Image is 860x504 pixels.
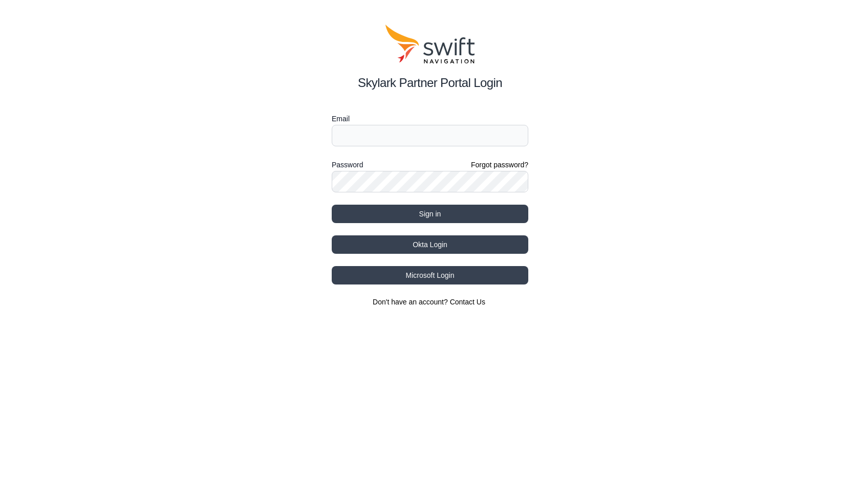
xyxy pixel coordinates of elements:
[332,266,528,284] button: Microsoft Login
[332,297,528,307] section: Don't have an account?
[332,74,528,92] h2: Skylark Partner Portal Login
[332,113,528,125] label: Email
[332,235,528,254] button: Okta Login
[471,160,528,170] a: Forgot password?
[450,298,485,306] a: Contact Us
[332,159,363,171] label: Password
[332,205,528,223] button: Sign in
